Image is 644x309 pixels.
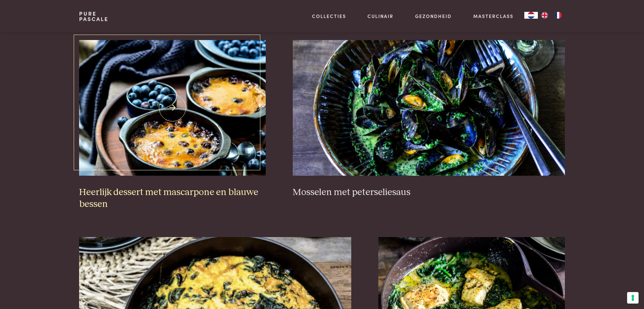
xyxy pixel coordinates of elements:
[415,13,452,20] a: Gezondheid
[293,40,565,176] img: Mosselen met peterseliesaus
[293,40,565,198] a: Mosselen met peterseliesaus Mosselen met peterseliesaus
[79,40,266,210] a: Heerlijk dessert met mascarpone en blauwe bessen Heerlijk dessert met mascarpone en blauwe bessen
[538,12,565,19] ul: Language list
[538,12,551,19] a: EN
[524,12,538,19] a: NL
[473,13,514,20] a: Masterclass
[79,187,266,210] h3: Heerlijk dessert met mascarpone en blauwe bessen
[367,13,393,20] a: Culinair
[627,292,639,304] button: Uw voorkeuren voor toestemming voor trackingtechnologieën
[79,40,266,176] img: Heerlijk dessert met mascarpone en blauwe bessen
[524,12,538,19] div: Language
[293,187,565,198] h3: Mosselen met peterseliesaus
[312,13,346,20] a: Collecties
[551,12,565,19] a: FR
[524,12,565,19] aside: Language selected: Nederlands
[79,11,109,22] a: PurePascale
